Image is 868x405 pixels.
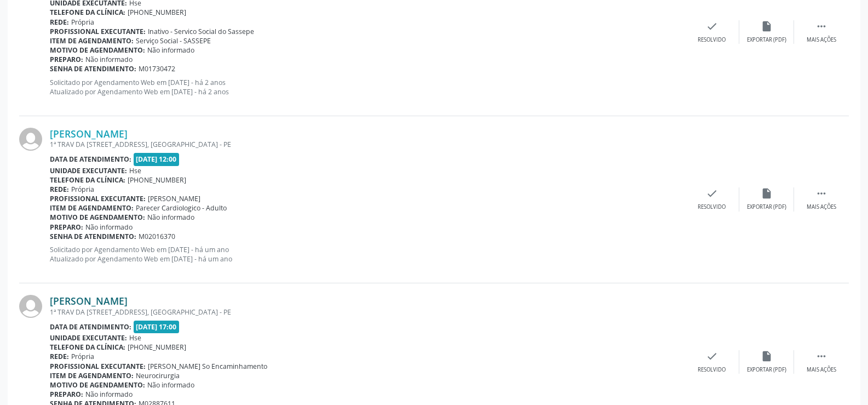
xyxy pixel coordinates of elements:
i: insert_drive_file [761,350,773,362]
p: Solicitado por Agendamento Web em [DATE] - há 2 anos Atualizado por Agendamento Web em [DATE] - h... [50,78,685,96]
span: Não informado [147,213,194,222]
div: Resolvido [698,36,726,44]
div: Exportar (PDF) [747,203,786,211]
b: Unidade executante: [50,333,127,343]
span: Não informado [85,55,133,64]
b: Unidade executante: [50,166,127,175]
i: insert_drive_file [761,187,773,199]
i:  [815,350,827,362]
i: check [706,187,718,199]
span: Não informado [85,390,133,399]
b: Telefone da clínica: [50,8,125,17]
i: check [706,350,718,362]
span: Serviço Social - SASSEPE [136,36,211,45]
span: Neurocirurgia [136,371,180,380]
span: Hse [129,166,141,175]
div: Mais ações [807,366,836,374]
b: Data de atendimento: [50,322,131,332]
b: Item de agendamento: [50,203,134,213]
i: insert_drive_file [761,20,773,32]
span: Não informado [85,223,133,232]
b: Rede: [50,352,69,361]
span: Própria [71,352,94,361]
b: Profissional executante: [50,27,146,36]
p: Solicitado por Agendamento Web em [DATE] - há um ano Atualizado por Agendamento Web em [DATE] - h... [50,245,685,264]
b: Item de agendamento: [50,36,134,45]
b: Preparo: [50,55,83,64]
b: Senha de atendimento: [50,232,136,241]
span: Inativo - Servico Social do Sassepe [148,27,254,36]
span: Não informado [147,45,194,55]
div: Exportar (PDF) [747,36,786,44]
b: Profissional executante: [50,194,146,203]
b: Preparo: [50,223,83,232]
b: Data de atendimento: [50,155,131,164]
div: Mais ações [807,203,836,211]
span: Própria [71,185,94,194]
div: 1ª TRAV DA [STREET_ADDRESS], [GEOGRAPHIC_DATA] - PE [50,307,685,317]
b: Rede: [50,185,69,194]
div: Exportar (PDF) [747,366,786,374]
div: 1ª TRAV DA [STREET_ADDRESS], [GEOGRAPHIC_DATA] - PE [50,140,685,149]
span: [PHONE_NUMBER] [128,8,186,17]
span: Própria [71,18,94,27]
b: Telefone da clínica: [50,343,125,352]
span: [DATE] 12:00 [134,153,180,166]
span: Não informado [147,380,194,390]
div: Mais ações [807,36,836,44]
span: Parecer Cardiologico - Adulto [136,203,227,213]
i:  [815,20,827,32]
span: [PERSON_NAME] [148,194,200,203]
b: Motivo de agendamento: [50,45,145,55]
i:  [815,187,827,199]
b: Preparo: [50,390,83,399]
span: M01730472 [139,64,175,73]
img: img [19,128,42,151]
b: Telefone da clínica: [50,175,125,185]
div: Resolvido [698,366,726,374]
span: [DATE] 17:00 [134,321,180,333]
b: Motivo de agendamento: [50,380,145,390]
div: Resolvido [698,203,726,211]
a: [PERSON_NAME] [50,295,128,307]
span: Hse [129,333,141,343]
span: [PERSON_NAME] So Encaminhamento [148,362,267,371]
a: [PERSON_NAME] [50,128,128,140]
b: Motivo de agendamento: [50,213,145,222]
b: Profissional executante: [50,362,146,371]
b: Senha de atendimento: [50,64,136,73]
i: check [706,20,718,32]
span: [PHONE_NUMBER] [128,343,186,352]
img: img [19,295,42,318]
span: [PHONE_NUMBER] [128,175,186,185]
b: Item de agendamento: [50,371,134,380]
span: M02016370 [139,232,175,241]
b: Rede: [50,18,69,27]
